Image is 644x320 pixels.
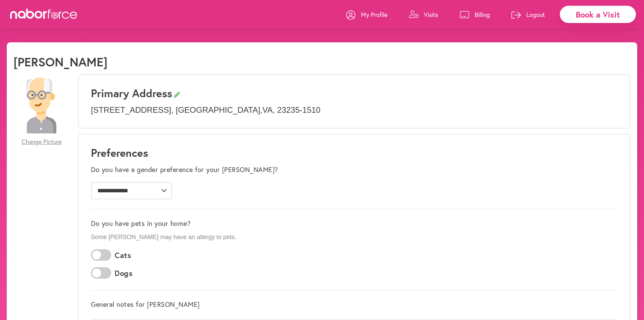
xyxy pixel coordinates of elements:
[361,10,387,19] p: My Profile
[424,10,438,19] p: Visits
[526,10,545,19] p: Logout
[91,87,617,100] h3: Primary Address
[346,4,387,25] a: My Profile
[475,10,490,19] p: Billing
[115,269,133,278] label: Dogs
[91,219,191,228] label: Do you have pets in your home?
[409,4,438,25] a: Visits
[91,300,200,308] label: General notes for [PERSON_NAME]
[115,251,131,260] label: Cats
[91,234,617,241] p: Some [PERSON_NAME] may have an allergy to pets.
[14,78,69,133] img: 28479a6084c73c1d882b58007db4b51f.png
[91,166,278,174] label: Do you have a gender preference for your [PERSON_NAME]?
[460,4,490,25] a: Billing
[91,146,617,159] h1: Preferences
[560,6,636,23] div: Book a Visit
[22,138,62,146] span: Change Picture
[91,105,617,115] p: [STREET_ADDRESS] , [GEOGRAPHIC_DATA] , VA , 23235-1510
[511,4,545,25] a: Logout
[14,55,108,69] h1: [PERSON_NAME]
